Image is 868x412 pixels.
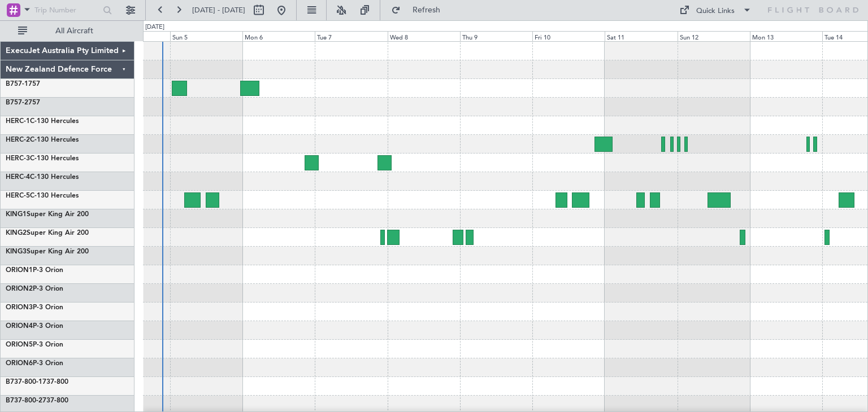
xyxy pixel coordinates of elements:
[6,379,42,385] span: B737-800-1
[145,23,164,32] div: [DATE]
[6,211,89,218] a: KING1Super King Air 200
[6,155,30,162] span: HERC-3
[6,286,33,292] span: ORION2
[170,31,242,41] div: Sun 5
[6,192,79,199] a: HERC-5C-130 Hercules
[6,267,63,274] a: ORION1P-3 Orion
[6,341,33,348] span: ORION5
[29,27,119,35] span: All Aircraft
[6,230,27,236] span: KING2
[6,118,30,125] span: HERC-1
[6,118,79,125] a: HERC-1C-130 Hercules
[6,155,79,162] a: HERC-3C-130 Hercules
[6,174,30,181] span: HERC-4
[6,248,27,255] span: KING3
[6,304,63,311] a: ORION3P-3 Orion
[6,397,42,404] span: B737-800-2
[6,137,79,143] a: HERC-2C-130 Hercules
[532,31,605,41] div: Fri 10
[696,6,735,17] div: Quick Links
[6,99,40,106] a: B757-2757
[6,323,63,330] a: ORION4P-3 Orion
[6,360,33,367] span: ORION6
[6,360,63,367] a: ORION6P-3 Orion
[6,248,89,255] a: KING3Super King Air 200
[6,286,63,292] a: ORION2P-3 Orion
[674,1,757,19] button: Quick Links
[6,379,68,385] a: B737-800-1737-800
[750,31,822,41] div: Mon 13
[12,22,123,40] button: All Aircraft
[386,1,454,19] button: Refresh
[6,174,79,181] a: HERC-4C-130 Hercules
[34,2,99,19] input: Trip Number
[403,6,450,14] span: Refresh
[6,81,40,87] a: B757-1757
[460,31,532,41] div: Thu 9
[6,192,30,199] span: HERC-5
[6,230,89,236] a: KING2Super King Air 200
[6,99,28,106] span: B757-2
[6,323,33,330] span: ORION4
[6,341,63,348] a: ORION5P-3 Orion
[242,31,315,41] div: Mon 6
[315,31,387,41] div: Tue 7
[605,31,677,41] div: Sat 11
[6,267,33,274] span: ORION1
[678,31,750,41] div: Sun 12
[192,5,245,15] span: [DATE] - [DATE]
[6,211,27,218] span: KING1
[6,81,28,87] span: B757-1
[6,137,30,143] span: HERC-2
[6,304,33,311] span: ORION3
[6,397,68,404] a: B737-800-2737-800
[388,31,460,41] div: Wed 8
